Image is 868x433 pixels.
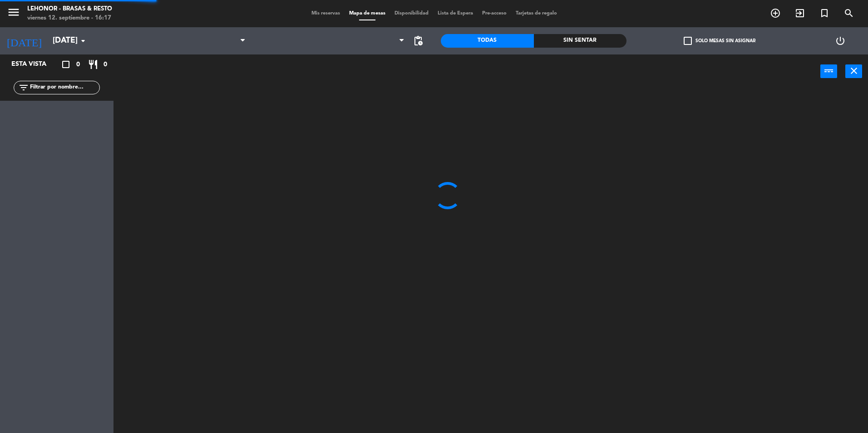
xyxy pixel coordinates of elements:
[819,8,830,19] i: turned_in_not
[7,5,20,22] button: menu
[820,64,837,78] button: power_input
[18,82,29,93] i: filter_list
[684,37,755,45] label: Solo mesas sin asignar
[104,59,107,70] span: 0
[511,11,562,16] span: Tarjetas de regalo
[478,11,511,16] span: Pre-acceso
[843,8,854,19] i: search
[60,59,71,70] i: crop_square
[824,65,834,76] i: power_input
[684,37,692,45] span: check_box_outline_blank
[413,35,424,46] span: pending_actions
[390,11,433,16] span: Disponibilidad
[534,34,627,48] div: Sin sentar
[88,59,99,70] i: restaurant
[7,5,20,19] i: menu
[848,65,859,76] i: close
[27,14,112,23] div: viernes 12. septiembre - 16:17
[345,11,390,16] span: Mapa de mesas
[78,35,89,46] i: arrow_drop_down
[433,11,478,16] span: Lista de Espera
[29,83,99,93] input: Filtrar por nombre...
[770,8,781,19] i: add_circle_outline
[835,35,846,46] i: power_settings_new
[27,5,112,14] div: Lehonor - Brasas & Resto
[845,64,862,78] button: close
[76,59,80,70] span: 0
[441,34,534,48] div: Todas
[794,8,805,19] i: exit_to_app
[5,59,65,70] div: Esta vista
[307,11,345,16] span: Mis reservas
